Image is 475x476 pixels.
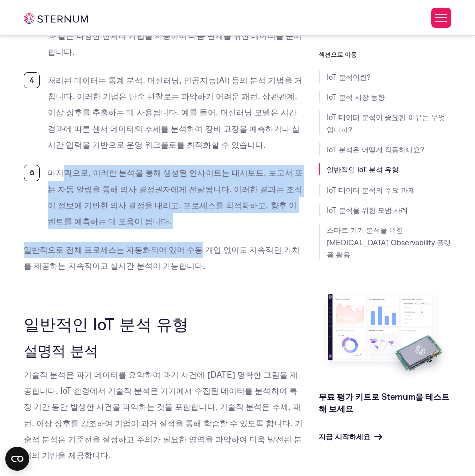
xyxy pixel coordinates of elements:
a: 일반적인 IoT 분석 유형 [327,165,399,174]
a: IoT 데이터 분석이 중요한 이유는 무엇입니까? [327,112,445,134]
font: 설명적 분석 [24,341,98,360]
font: 일반적으로 전체 프로세스는 자동화되어 있어 수동 개입 없이도 지속적인 가치를 제공하는 지속적이고 실시간 분석이 가능합니다. [24,244,300,271]
img: 흉골 IoT [24,13,88,24]
a: 스마트 기기 분석을 위한 [MEDICAL_DATA] Observability 플랫폼 활용 [327,225,451,259]
a: IoT 분석은 어떻게 작동하나요? [327,145,424,154]
font: 지금 시작하세요 [319,432,370,441]
img: 무료 평가 키트로 Sternum을 테스트해 보세요 [319,288,451,383]
a: IoT 분석을 위한 모범 사례 [327,205,408,215]
a: IoT 분석이란? [327,72,371,82]
font: 마지막으로, 이러한 분석을 통해 생성된 인사이트는 대시보드, 보고서 또는 자동 알림을 통해 의사 결정권자에게 전달됩니다. 이러한 결과는 조직이 정보에 기반한 의사 결정을 내리... [48,167,303,226]
font: 기술적 분석은 과거 데이터를 요약하여 과거 사건에 [DATE] 명확한 그림을 제공합니다. IoT 환경에서 기술적 분석은 기기에서 수집된 데이터를 분석하여 특정 기간 동안 발생... [24,369,303,460]
button: 토글 메뉴 [431,8,451,28]
font: 처리된 데이터는 통계 분석, 머신러닝, 인공지능(AI) 등의 분석 기법을 거칩니다. 이러한 기법은 단순 관찰로는 파악하기 어려운 패턴, 상관관계, 이상 징후를 추출하는 데 사... [48,75,302,150]
button: CMP 위젯 열기 [5,447,29,471]
a: IoT 데이터 분석의 주요 과제 [327,185,415,195]
font: 섹션으로 이동 [319,50,357,58]
a: IoT 분석 시장 동향 [327,92,385,102]
a: 무료 평가 키트로 Sternum을 테스트해 보세요 [319,391,449,414]
font: 일반적인 IoT 분석 유형 [24,313,188,334]
a: 지금 시작하세요 [319,431,382,443]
